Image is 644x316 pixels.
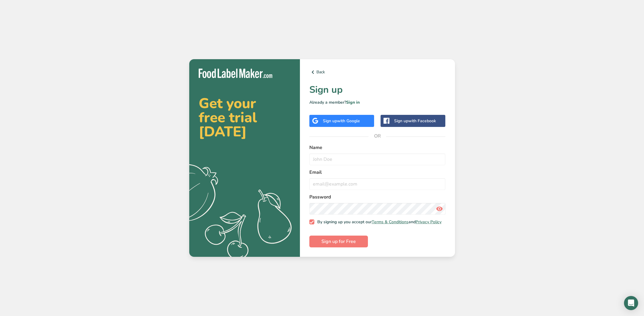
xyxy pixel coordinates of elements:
[309,69,446,76] a: Back
[309,236,368,247] button: Sign up for Free
[408,118,436,124] span: with Facebook
[199,96,291,139] h2: Get your free trial [DATE]
[309,99,446,105] p: Already a member?
[309,178,446,190] input: email@example.com
[372,219,409,225] a: Terms & Conditions
[199,69,272,78] img: Food Label Maker
[309,144,446,151] label: Name
[309,153,446,165] input: John Doe
[337,118,360,124] span: with Google
[346,100,360,105] a: Sign in
[309,83,446,97] h1: Sign up
[323,118,360,124] div: Sign up
[416,219,441,225] a: Privacy Policy
[624,296,638,310] div: Open Intercom Messenger
[394,118,436,124] div: Sign up
[309,169,446,176] label: Email
[314,219,441,225] span: By signing up you accept our and
[309,193,446,201] label: Password
[369,127,386,145] span: OR
[321,238,356,245] span: Sign up for Free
